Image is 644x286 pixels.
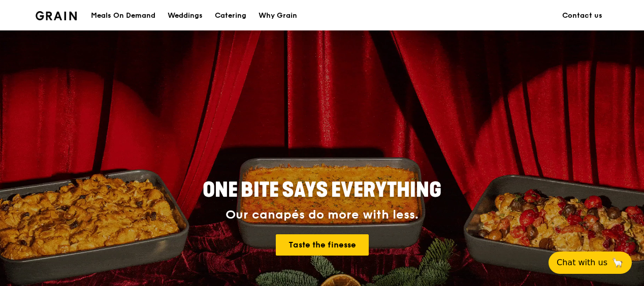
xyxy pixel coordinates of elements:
div: Weddings [168,1,203,31]
div: Our canapés do more with less. [139,208,505,222]
div: Why Grain [259,1,297,31]
div: Meals On Demand [91,1,155,31]
a: Why Grain [252,1,303,31]
a: Taste the finesse [276,234,369,256]
div: Catering [215,1,246,31]
span: ONE BITE SAYS EVERYTHING [203,178,441,202]
span: Chat with us [557,257,607,269]
button: Chat with us🦙 [549,252,632,274]
a: Contact us [556,1,608,31]
a: Catering [209,1,252,31]
img: Grain [36,11,77,20]
a: Weddings [162,1,209,31]
span: 🦙 [611,257,624,269]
